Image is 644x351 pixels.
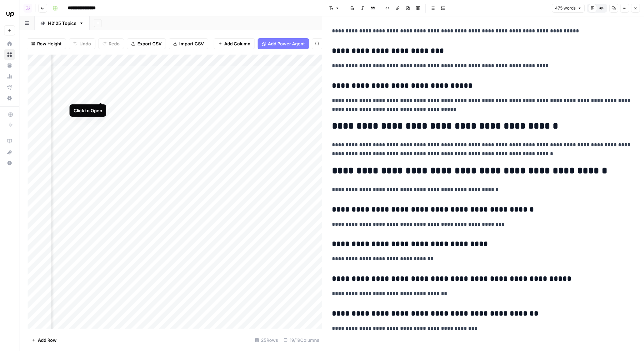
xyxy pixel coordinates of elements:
span: Row Height [37,40,62,47]
div: 25 Rows [252,335,281,346]
span: Undo [79,40,91,47]
button: Redo [98,38,124,49]
a: H2'25 Topics [35,16,90,30]
span: Add Power Agent [268,40,305,47]
a: AirOps Academy [4,136,15,147]
div: H2'25 Topics [48,20,76,27]
a: Your Data [4,60,15,71]
a: Usage [4,71,15,82]
button: Help + Support [4,158,15,169]
span: Import CSV [179,40,204,47]
a: Browse [4,49,15,60]
button: Add Power Agent [258,38,309,49]
button: Workspace: Upwork [4,5,15,23]
button: Import CSV [169,38,208,49]
div: 19/19 Columns [281,335,322,346]
button: Add Row [28,335,61,346]
button: 475 words [552,4,585,13]
div: What's new? [4,147,15,157]
span: 475 words [555,5,576,11]
button: Export CSV [127,38,166,49]
button: Row Height [27,38,66,49]
span: Export CSV [137,40,162,47]
div: Click to Open [74,107,102,114]
a: Flightpath [4,82,15,93]
a: Home [4,38,15,49]
span: Redo [109,40,120,47]
a: Settings [4,93,15,104]
button: Add Column [214,38,255,49]
button: What's new? [4,147,15,158]
button: Undo [69,38,95,49]
span: Add Row [38,337,57,343]
img: Upwork Logo [4,8,16,20]
span: Add Column [224,40,250,47]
